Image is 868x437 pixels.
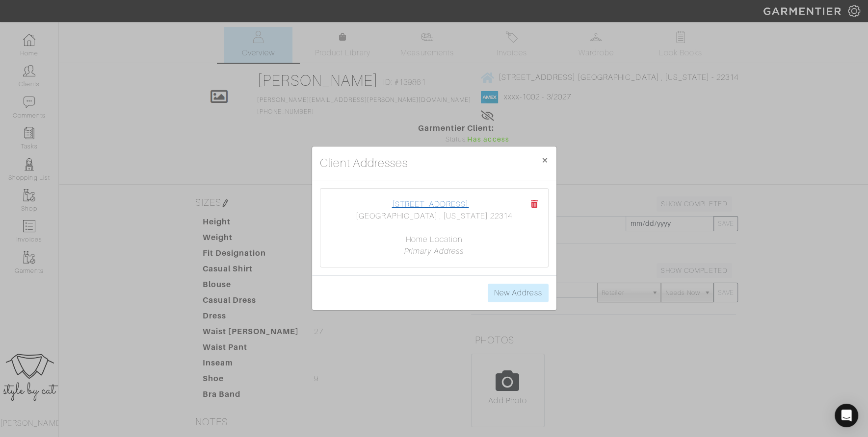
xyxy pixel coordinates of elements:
[330,198,538,257] center: [GEOGRAPHIC_DATA] , [US_STATE] 22314 Home Location
[392,200,469,209] a: [STREET_ADDRESS]
[488,284,549,302] a: New Address
[835,404,858,427] div: Open Intercom Messenger
[320,154,408,172] h4: Client Addresses
[541,153,549,167] span: ×
[404,247,464,256] i: Primary Address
